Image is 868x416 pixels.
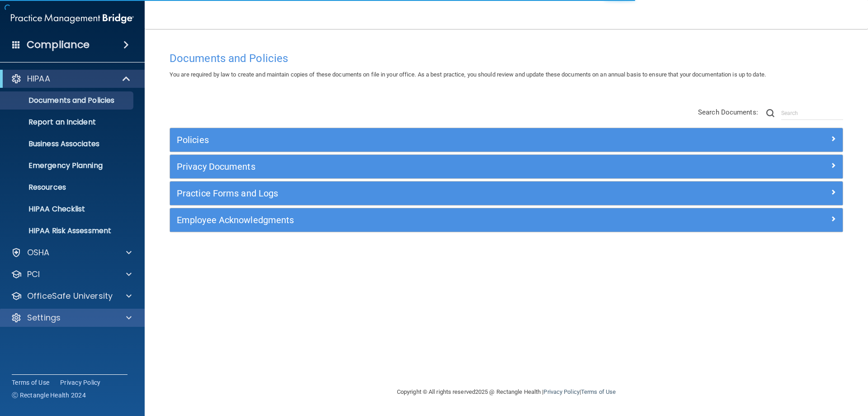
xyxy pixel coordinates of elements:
p: HIPAA [27,73,50,84]
img: PMB logo [11,10,134,28]
a: PCI [11,269,132,280]
a: OSHA [11,247,132,258]
h5: Practice Forms and Logs [177,188,668,198]
iframe: Drift Widget Chat Controller [712,352,857,388]
img: ic-search.3b580494.png [766,109,774,117]
a: Employee Acknowledgments [177,213,836,227]
a: OfficeSafe University [11,291,132,301]
p: Resources [6,183,129,192]
p: Emergency Planning [6,161,129,170]
a: Practice Forms and Logs [177,186,836,201]
div: Copyright © All rights reserved 2025 @ Rectangle Health | | [341,378,671,406]
p: Documents and Policies [6,96,129,105]
a: Terms of Use [581,388,616,395]
p: OSHA [27,247,50,258]
h5: Policies [177,135,668,145]
span: You are required by law to create and maintain copies of these documents on file in your office. ... [170,71,766,78]
p: OfficeSafe University [27,291,113,301]
a: Policies [177,133,836,147]
h5: Employee Acknowledgments [177,215,668,225]
p: HIPAA Checklist [6,205,129,214]
span: Ⓒ Rectangle Health 2024 [12,391,86,400]
p: Settings [27,312,61,323]
span: Search Documents: [698,108,758,116]
input: Search [781,106,843,120]
a: HIPAA [11,73,131,84]
a: Privacy Policy [543,388,579,395]
a: Terms of Use [12,378,49,387]
a: Privacy Documents [177,159,836,174]
h5: Privacy Documents [177,162,668,172]
p: Business Associates [6,139,129,148]
p: PCI [27,269,40,280]
h4: Documents and Policies [170,53,843,64]
h4: Compliance [27,38,90,51]
a: Privacy Policy [60,378,101,387]
a: Settings [11,312,132,323]
p: Report an Incident [6,118,129,127]
p: HIPAA Risk Assessment [6,226,129,235]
